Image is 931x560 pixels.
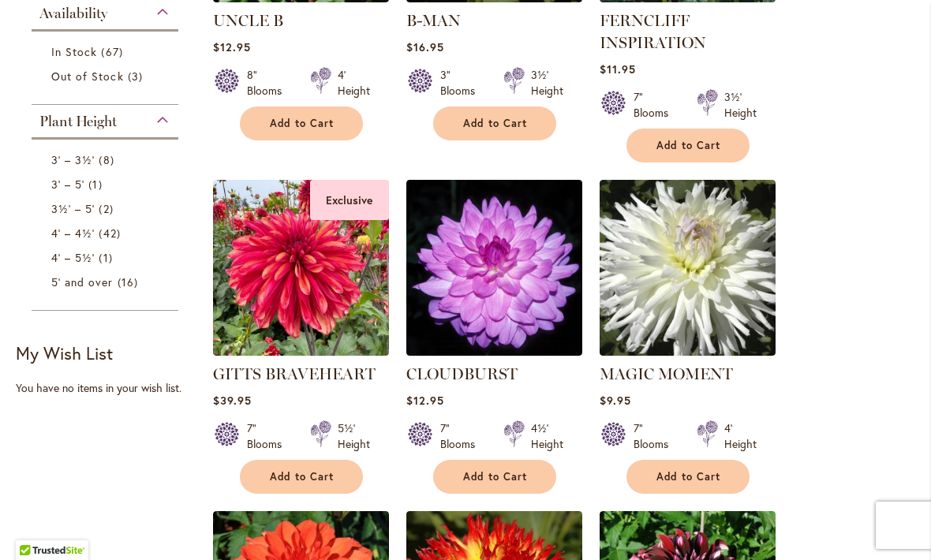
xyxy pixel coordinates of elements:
[531,420,563,452] div: 4½' Height
[213,393,252,408] span: $39.95
[463,470,528,483] span: Add to Cart
[440,67,484,99] div: 3" Blooms
[600,180,776,356] img: MAGIC MOMENT
[16,380,204,396] div: You have no items in your wish list.
[101,43,126,60] span: 67
[51,152,95,167] span: 3' – 3½'
[118,274,142,290] span: 16
[406,393,444,408] span: $12.95
[99,200,117,217] span: 2
[240,460,363,494] button: Add to Cart
[12,504,56,548] iframe: Launch Accessibility Center
[406,11,461,30] a: B-MAN
[600,393,631,408] span: $9.95
[656,139,721,152] span: Add to Cart
[600,364,733,383] a: MAGIC MOMENT
[270,470,335,483] span: Add to Cart
[247,67,291,99] div: 8" Blooms
[213,11,283,30] a: UNCLE B
[270,117,335,130] span: Add to Cart
[51,200,163,217] a: 3½' – 5' 2
[51,68,163,84] a: Out of Stock 3
[128,68,147,84] span: 3
[724,420,757,452] div: 4' Height
[600,62,636,77] span: $11.95
[39,5,107,22] span: Availability
[16,342,113,364] strong: My Wish List
[213,364,376,383] a: GITTS BRAVEHEART
[463,117,528,130] span: Add to Cart
[51,226,95,241] span: 4' – 4½'
[433,460,556,494] button: Add to Cart
[626,460,750,494] button: Add to Cart
[406,344,582,359] a: Cloudburst
[433,106,556,140] button: Add to Cart
[724,89,757,121] div: 3½' Height
[99,151,118,168] span: 8
[51,225,163,241] a: 4' – 4½' 42
[213,180,389,356] img: GITTS BRAVEHEART
[634,89,678,121] div: 7" Blooms
[51,274,114,289] span: 5' and over
[247,420,291,452] div: 7" Blooms
[440,420,484,452] div: 7" Blooms
[51,44,97,59] span: In Stock
[338,420,370,452] div: 5½' Height
[51,201,95,216] span: 3½' – 5'
[51,249,163,266] a: 4' – 5½' 1
[531,67,563,99] div: 3½' Height
[634,420,678,452] div: 7" Blooms
[626,129,750,162] button: Add to Cart
[406,364,518,383] a: CLOUDBURST
[310,180,389,220] div: Exclusive
[39,113,117,130] span: Plant Height
[51,151,163,168] a: 3' – 3½' 8
[600,344,776,359] a: MAGIC MOMENT
[656,470,721,483] span: Add to Cart
[51,176,163,192] a: 3' – 5' 1
[338,67,370,99] div: 4' Height
[51,250,95,265] span: 4' – 5½'
[51,274,163,290] a: 5' and over 16
[99,225,124,241] span: 42
[406,39,444,54] span: $16.95
[51,43,163,60] a: In Stock 67
[88,176,106,192] span: 1
[213,344,389,359] a: GITTS BRAVEHEART Exclusive
[600,11,706,52] a: FERNCLIFF INSPIRATION
[51,69,124,84] span: Out of Stock
[99,249,116,266] span: 1
[406,180,582,356] img: Cloudburst
[51,177,84,192] span: 3' – 5'
[213,39,251,54] span: $12.95
[240,106,363,140] button: Add to Cart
